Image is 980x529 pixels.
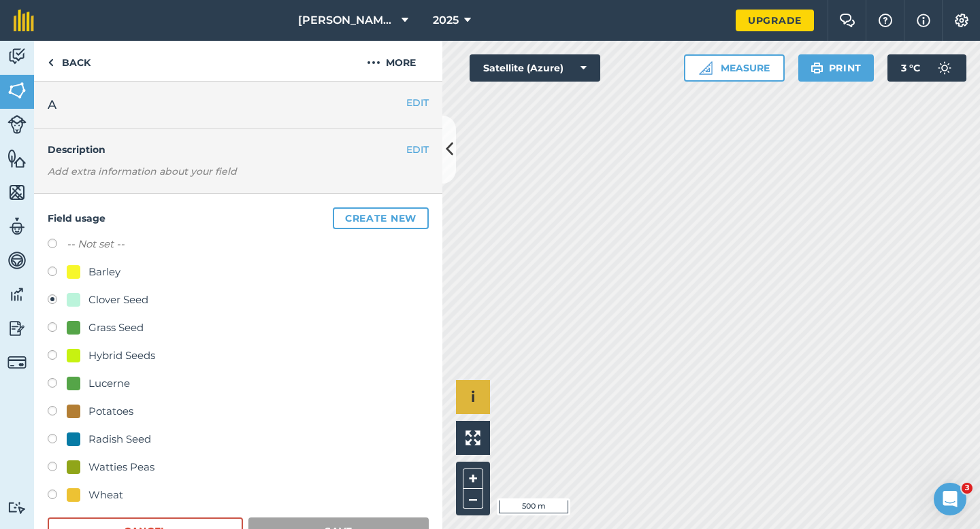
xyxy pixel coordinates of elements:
[465,430,480,445] img: Four arrows, one pointing top left, one top right, one bottom right and the last bottom left
[88,347,155,364] div: Hybrid Seeds
[962,483,973,494] span: 3
[14,10,34,31] img: fieldmargin Logo
[877,14,894,27] img: A question mark icon
[88,487,123,503] div: Wheat
[88,403,133,420] div: Potatoes
[88,459,154,475] div: Watties Peas
[7,46,27,67] img: svg+xml;base64,PD94bWwgdmVyc2lvbj0iMS4wIiBlbmNvZGluZz0idXRmLTgiPz4KPCEtLSBHZW5lcmF0b3I6IEFkb2JlIE...
[887,54,966,82] button: 3 °C
[88,375,130,392] div: Lucerne
[456,380,490,414] button: i
[48,95,56,114] span: A
[67,236,125,252] label: -- Not set --
[340,41,442,81] button: More
[7,284,27,305] img: svg+xml;base64,PD94bWwgdmVyc2lvbj0iMS4wIiBlbmNvZGluZz0idXRmLTgiPz4KPCEtLSBHZW5lcmF0b3I6IEFkb2JlIE...
[88,264,120,280] div: Barley
[34,41,104,81] a: Back
[298,12,396,29] span: [PERSON_NAME] Partnership
[7,318,27,339] img: svg+xml;base64,PD94bWwgdmVyc2lvbj0iMS4wIiBlbmNvZGluZz0idXRmLTgiPz4KPCEtLSBHZW5lcmF0b3I6IEFkb2JlIE...
[798,54,875,82] button: Print
[48,207,429,229] h4: Field usage
[88,431,151,447] div: Radish Seed
[736,10,814,31] a: Upgrade
[7,182,27,203] img: svg+xml;base64,PHN2ZyB4bWxucz0iaHR0cDovL3d3dy53My5vcmcvMjAwMC9zdmciIHdpZHRoPSI1NiIgaGVpZ2h0PSI2MC...
[433,12,459,29] span: 2025
[333,207,429,229] button: Create new
[811,60,823,76] img: svg+xml;base64,PHN2ZyB4bWxucz0iaHR0cDovL3d3dy53My5vcmcvMjAwMC9zdmciIHdpZHRoPSIxOSIgaGVpZ2h0PSIyNC...
[88,320,144,336] div: Grass Seed
[463,468,483,489] button: +
[7,353,27,372] img: svg+xml;base64,PD94bWwgdmVyc2lvbj0iMS4wIiBlbmNvZGluZz0idXRmLTgiPz4KPCEtLSBHZW5lcmF0b3I6IEFkb2JlIE...
[88,292,148,308] div: Clover Seed
[7,501,27,514] img: svg+xml;base64,PD94bWwgdmVyc2lvbj0iMS4wIiBlbmNvZGluZz0idXRmLTgiPz4KPCEtLSBHZW5lcmF0b3I6IEFkb2JlIE...
[839,14,855,27] img: Two speech bubbles overlapping with the left bubble in the forefront
[684,54,785,82] button: Measure
[7,115,27,134] img: svg+xml;base64,PD94bWwgdmVyc2lvbj0iMS4wIiBlbmNvZGluZz0idXRmLTgiPz4KPCEtLSBHZW5lcmF0b3I6IEFkb2JlIE...
[901,54,920,82] span: 3 ° C
[470,54,600,82] button: Satellite (Azure)
[7,216,27,237] img: svg+xml;base64,PD94bWwgdmVyc2lvbj0iMS4wIiBlbmNvZGluZz0idXRmLTgiPz4KPCEtLSBHZW5lcmF0b3I6IEFkb2JlIE...
[953,14,970,27] img: A cog icon
[934,483,966,515] iframe: Intercom live chat
[917,12,930,29] img: svg+xml;base64,PHN2ZyB4bWxucz0iaHR0cDovL3d3dy53My5vcmcvMjAwMC9zdmciIHdpZHRoPSIxNyIgaGVpZ2h0PSIxNy...
[699,61,713,75] img: Ruler icon
[471,388,475,405] span: i
[406,95,429,110] button: EDIT
[7,148,27,169] img: svg+xml;base64,PHN2ZyB4bWxucz0iaHR0cDovL3d3dy53My5vcmcvMjAwMC9zdmciIHdpZHRoPSI1NiIgaGVpZ2h0PSI2MC...
[931,54,958,82] img: svg+xml;base64,PD94bWwgdmVyc2lvbj0iMS4wIiBlbmNvZGluZz0idXRmLTgiPz4KPCEtLSBHZW5lcmF0b3I6IEFkb2JlIE...
[7,80,27,101] img: svg+xml;base64,PHN2ZyB4bWxucz0iaHR0cDovL3d3dy53My5vcmcvMjAwMC9zdmciIHdpZHRoPSI1NiIgaGVpZ2h0PSI2MC...
[463,489,483,509] button: –
[406,142,429,157] button: EDIT
[48,142,429,157] h4: Description
[367,54,380,71] img: svg+xml;base64,PHN2ZyB4bWxucz0iaHR0cDovL3d3dy53My5vcmcvMjAwMC9zdmciIHdpZHRoPSIyMCIgaGVpZ2h0PSIyNC...
[7,250,27,271] img: svg+xml;base64,PD94bWwgdmVyc2lvbj0iMS4wIiBlbmNvZGluZz0idXRmLTgiPz4KPCEtLSBHZW5lcmF0b3I6IEFkb2JlIE...
[48,54,54,71] img: svg+xml;base64,PHN2ZyB4bWxucz0iaHR0cDovL3d3dy53My5vcmcvMjAwMC9zdmciIHdpZHRoPSI5IiBoZWlnaHQ9IjI0Ii...
[48,165,237,177] em: Add extra information about your field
